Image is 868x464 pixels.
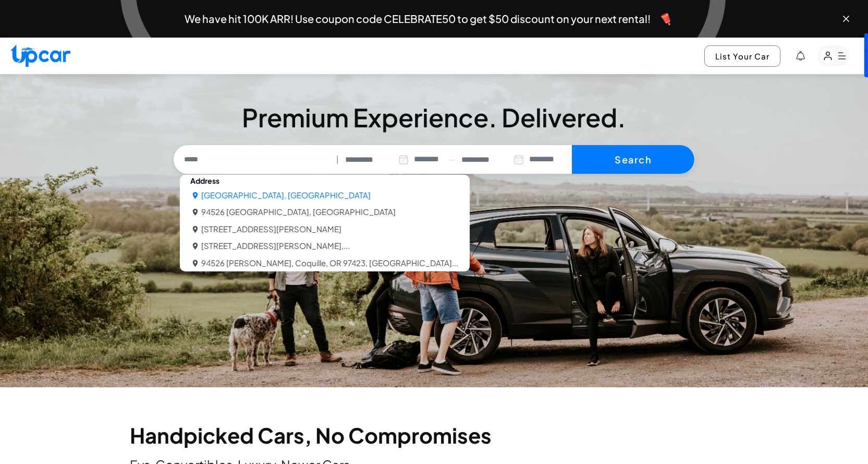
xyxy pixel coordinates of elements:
button: Close banner [841,14,851,24]
img: Upcar Logo [10,44,70,67]
h3: Premium Experience. Delivered. [174,102,695,133]
span: | [336,153,339,165]
span: Address [180,173,230,188]
li: [GEOGRAPHIC_DATA], [GEOGRAPHIC_DATA] [201,189,371,201]
li: 94526 [GEOGRAPHIC_DATA], [GEOGRAPHIC_DATA] [201,206,396,218]
li: [STREET_ADDRESS][PERSON_NAME],... [201,240,350,252]
h2: Handpicked Cars, No Compromises [130,425,739,446]
span: — [448,153,455,165]
button: Search [572,145,694,174]
button: List Your Car [704,45,780,67]
li: 94526 [PERSON_NAME], Coquille, OR 97423, [GEOGRAPHIC_DATA]... [201,257,458,269]
span: We have hit 100K ARR! Use coupon code CELEBRATE50 to get $50 discount on your next rental! [185,14,651,24]
li: [STREET_ADDRESS][PERSON_NAME] [201,223,341,235]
